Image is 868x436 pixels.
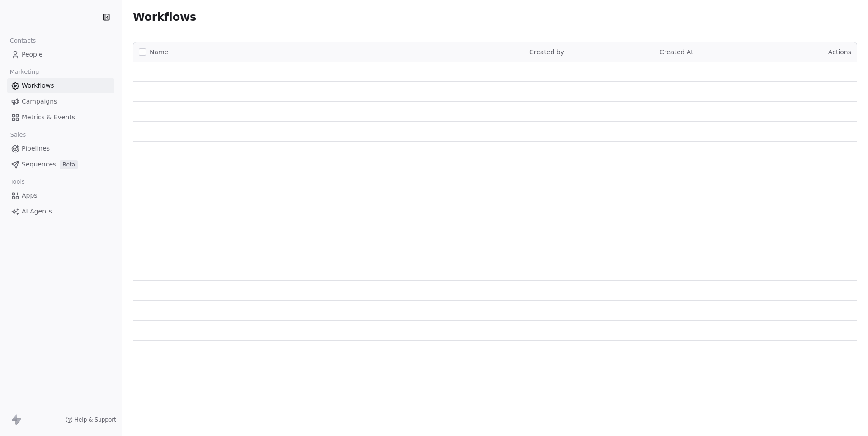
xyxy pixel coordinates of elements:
span: Help & Support [75,416,116,423]
a: Help & Support [66,416,116,423]
span: Marketing [6,65,43,79]
span: Sales [6,128,30,142]
span: Created by [529,48,564,56]
span: Campaigns [22,97,57,106]
a: People [7,47,114,62]
a: Workflows [7,78,114,93]
a: Campaigns [7,94,114,109]
span: Actions [828,48,851,56]
a: AI Agents [7,204,114,219]
span: Sequences [22,160,56,169]
span: Workflows [22,81,54,90]
span: Apps [22,191,38,200]
a: Pipelines [7,141,114,156]
span: Workflows [133,11,196,24]
span: Pipelines [22,144,50,153]
span: Beta [60,160,78,169]
span: People [22,50,43,59]
span: Created At [660,48,693,56]
span: Name [150,47,168,57]
a: Apps [7,188,114,203]
span: AI Agents [22,207,52,216]
span: Tools [6,175,28,189]
span: Contacts [6,34,40,47]
a: SequencesBeta [7,157,114,172]
a: Metrics & Events [7,110,114,125]
span: Metrics & Events [22,113,75,122]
